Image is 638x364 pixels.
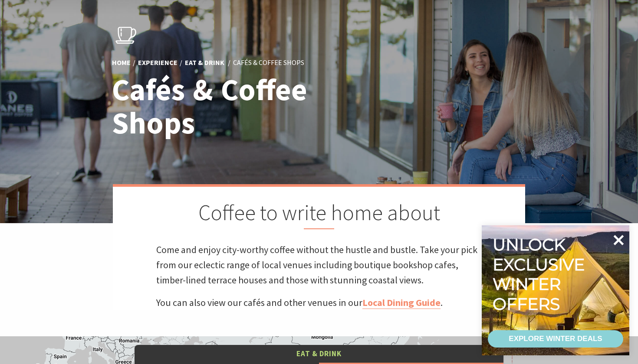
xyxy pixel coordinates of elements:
a: Local Dining Guide [362,296,441,309]
h1: Cafés & Coffee Shops [112,73,357,140]
a: Eat & Drink [185,58,224,68]
div: Unlock exclusive winter offers [493,235,589,314]
a: Experience [138,58,178,68]
a: Home [112,58,131,68]
p: Come and enjoy city-worthy coffee without the hustle and bustle. Take your pick from our eclectic... [156,242,482,288]
div: EXPLORE WINTER DEALS [509,330,602,348]
p: You can also view our cafés and other venues in our . [156,295,482,310]
li: Cafés & Coffee Shops [233,58,304,69]
h2: Coffee to write home about [156,200,482,229]
button: Eat & Drink [135,345,503,363]
a: EXPLORE WINTER DEALS [488,330,623,348]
